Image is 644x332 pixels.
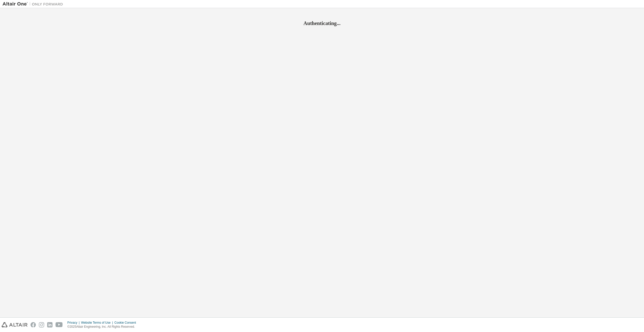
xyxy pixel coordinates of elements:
[2,322,28,327] img: altair_logo.svg
[67,325,139,329] p: © 2025 Altair Engineering, Inc. All Rights Reserved.
[56,322,63,327] img: youtube.svg
[31,322,36,327] img: facebook.svg
[81,321,114,325] div: Website Terms of Use
[47,322,52,327] img: linkedin.svg
[67,321,81,325] div: Privacy
[3,20,641,27] h2: Authenticating...
[114,321,139,325] div: Cookie Consent
[39,322,44,327] img: instagram.svg
[3,2,66,7] img: Altair One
